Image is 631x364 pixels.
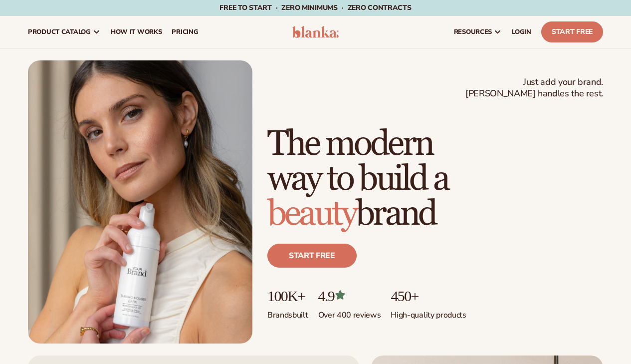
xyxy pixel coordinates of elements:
p: 4.9 [318,288,381,304]
span: LOGIN [512,28,531,36]
span: product catalog [28,28,91,36]
span: Free to start · ZERO minimums · ZERO contracts [219,3,411,12]
span: Just add your brand. [PERSON_NAME] handles the rest. [465,76,603,100]
a: pricing [167,16,203,48]
a: LOGIN [507,16,536,48]
img: Female holding tanning mousse. [28,60,252,344]
p: 450+ [391,288,466,304]
p: 100K+ [267,288,308,304]
p: Brands built [267,304,308,321]
p: Over 400 reviews [318,304,381,321]
a: product catalog [23,16,106,48]
a: How It Works [106,16,167,48]
span: pricing [172,28,198,36]
a: Start Free [541,21,603,42]
img: logo [292,26,339,38]
a: Start free [267,244,357,268]
h1: The modern way to build a brand [267,127,603,232]
span: beauty [267,193,356,235]
span: How It Works [111,28,162,36]
a: resources [449,16,507,48]
p: High-quality products [391,304,466,321]
span: resources [454,28,492,36]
